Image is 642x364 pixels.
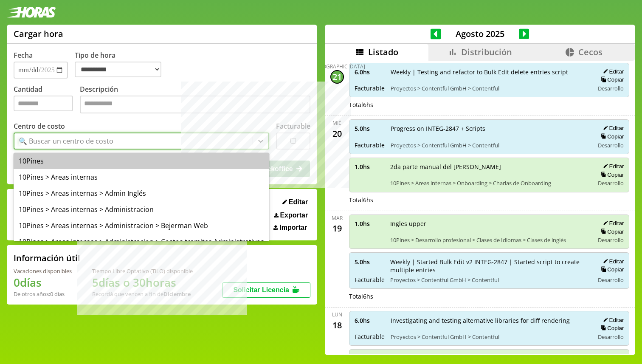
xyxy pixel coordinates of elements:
[598,179,624,187] span: Desarrollo
[390,163,588,171] span: 2da parte manual del [PERSON_NAME]
[461,46,512,58] span: Distribución
[14,85,80,116] label: Cantidad
[280,212,308,219] span: Exportar
[349,196,630,204] div: Total 6 hs
[330,70,344,84] div: 21
[14,169,269,185] div: 10Pines > Areas internas
[271,211,310,220] button: Exportar
[355,276,384,284] span: Facturable
[598,236,624,244] span: Desarrollo
[391,124,588,133] span: Progress on INTEG-2847 + Scripts
[19,136,113,146] div: 🔍 Buscar un centro de costo
[14,275,72,290] h1: 0 días
[14,201,269,217] div: 10Pines > Areas internas > Administracion
[7,7,56,18] img: logotipo
[349,292,630,300] div: Total 6 hs
[390,220,588,228] span: Ingles upper
[330,127,344,140] div: 20
[80,96,310,113] textarea: Descripción
[279,224,307,231] span: Importar
[349,101,630,109] div: Total 6 hs
[391,68,588,76] span: Weekly | Testing and refactor to Bulk Edit delete entries script
[598,228,624,235] button: Copiar
[289,198,308,206] span: Editar
[598,171,624,178] button: Copiar
[368,46,398,58] span: Listado
[355,220,384,228] span: 1.0 hs
[355,258,384,266] span: 5.0 hs
[355,333,385,341] span: Facturable
[280,198,310,206] button: Editar
[390,179,588,187] span: 10Pines > Areas internas > Onboarding > Charlas de Onboarding
[92,275,193,290] h1: 5 días o 30 horas
[598,333,624,341] span: Desarrollo
[355,68,385,76] span: 6.0 hs
[92,290,193,298] div: Recordá que vencen a fin de
[163,290,191,298] b: Diciembre
[14,290,72,298] div: De otros años: 0 días
[233,286,289,293] span: Solicitar Licencia
[14,153,269,169] div: 10Pines
[390,236,588,244] span: 10Pines > Desarrollo profesional > Clases de Idiomas > Clases de inglés
[332,214,343,222] div: mar
[441,28,519,40] span: Agosto 2025
[390,258,588,274] span: Weekly | Started Bulk Edit v2 INTEG-2847 | Started script to create multiple entries
[598,276,624,284] span: Desarrollo
[276,121,310,131] label: Facturable
[600,258,624,265] button: Editar
[92,267,193,275] div: Tiempo Libre Optativo (TiLO) disponible
[355,316,385,324] span: 6.0 hs
[330,318,344,332] div: 18
[598,324,624,332] button: Copiar
[391,316,588,324] span: Investigating and testing alternative libraries for diff rendering
[75,62,161,77] select: Tipo de hora
[325,61,635,354] div: scrollable content
[598,141,624,149] span: Desarrollo
[14,252,80,264] h2: Información útil
[598,85,624,92] span: Desarrollo
[14,121,65,131] label: Centro de costo
[355,84,385,92] span: Facturable
[80,85,310,116] label: Descripción
[14,185,269,201] div: 10Pines > Areas internas > Admin Inglés
[598,133,624,140] button: Copiar
[600,124,624,132] button: Editar
[600,220,624,227] button: Editar
[14,267,72,275] div: Vacaciones disponibles
[598,266,624,273] button: Copiar
[355,124,385,133] span: 5.0 hs
[14,217,269,234] div: 10Pines > Areas internas > Administracion > Bejerman Web
[600,316,624,324] button: Editar
[598,76,624,83] button: Copiar
[332,119,341,127] div: mié
[390,276,588,284] span: Proyectos > Contentful GmbH > Contentful
[578,46,603,58] span: Cecos
[355,141,385,149] span: Facturable
[14,234,269,250] div: 10Pines > Areas internas > Administracion > Costos tramites Administrativos
[391,85,588,92] span: Proyectos > Contentful GmbH > Contentful
[332,311,342,318] div: lun
[330,222,344,235] div: 19
[600,163,624,170] button: Editar
[75,51,168,79] label: Tipo de hora
[222,282,310,298] button: Solicitar Licencia
[355,163,384,171] span: 1.0 hs
[14,51,33,60] label: Fecha
[600,68,624,75] button: Editar
[14,96,73,111] input: Cantidad
[391,141,588,149] span: Proyectos > Contentful GmbH > Contentful
[391,333,588,341] span: Proyectos > Contentful GmbH > Contentful
[14,28,63,40] h1: Cargar hora
[309,63,365,70] div: [DEMOGRAPHIC_DATA]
